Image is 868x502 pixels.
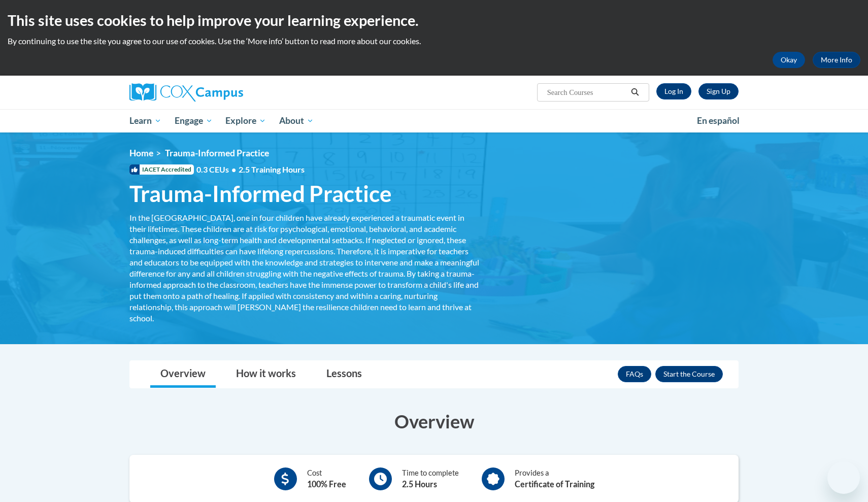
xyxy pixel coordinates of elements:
[114,109,754,132] div: Main menu
[8,36,860,47] p: By continuing to use the site you agree to our use of cookies. Use the ‘More info’ button to read...
[226,361,306,388] a: How it works
[225,115,266,127] span: Explore
[129,164,194,175] span: IACET Accredited
[515,467,594,490] div: Provides a
[273,109,320,132] a: About
[129,180,392,207] span: Trauma-Informed Practice
[697,115,740,126] span: En español
[515,479,594,489] b: Certificate of Training
[402,479,437,489] b: 2.5 Hours
[129,83,243,102] img: Cox Campus
[129,83,322,102] a: Cox Campus
[196,164,305,175] span: 0.3 CEUs
[656,83,691,99] a: Log In
[239,164,305,174] span: 2.5 Training Hours
[698,83,739,99] a: Register
[129,148,153,158] a: Home
[627,86,643,98] button: Search
[402,467,459,490] div: Time to complete
[168,109,219,132] a: Engage
[316,361,372,388] a: Lessons
[307,479,346,489] b: 100% Free
[165,148,269,158] span: Trauma-Informed Practice
[175,115,213,127] span: Engage
[307,467,346,490] div: Cost
[129,212,480,324] div: In the [GEOGRAPHIC_DATA], one in four children have already experienced a traumatic event in thei...
[618,366,651,382] a: FAQs
[219,109,273,132] a: Explore
[655,366,723,382] button: Enroll
[279,115,314,127] span: About
[690,110,746,131] a: En español
[123,109,168,132] a: Learn
[150,361,216,388] a: Overview
[813,52,860,68] a: More Info
[129,115,161,127] span: Learn
[129,409,739,434] h3: Overview
[231,164,236,174] span: •
[8,10,860,30] h2: This site uses cookies to help improve your learning experience.
[773,52,805,68] button: Okay
[827,461,860,494] iframe: Button to launch messaging window
[546,86,627,98] input: Search Courses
